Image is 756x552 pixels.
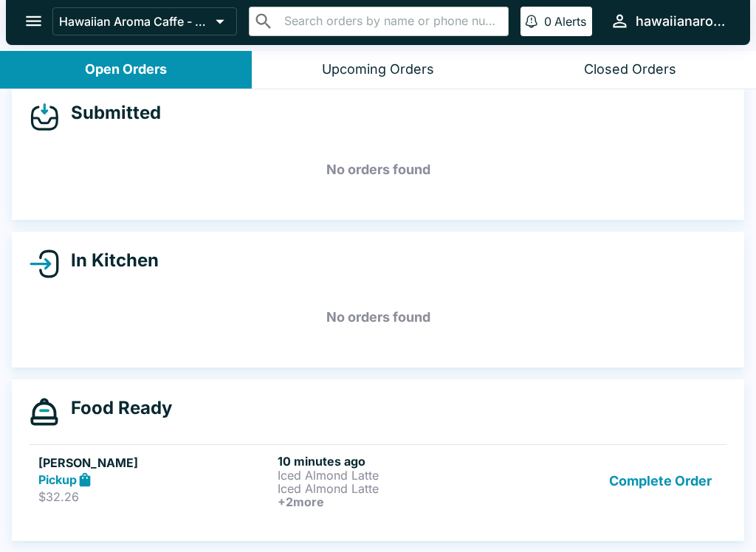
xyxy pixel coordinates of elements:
h6: 10 minutes ago [278,454,511,469]
a: [PERSON_NAME]Pickup$32.2610 minutes agoIced Almond LatteIced Almond Latte+2moreComplete Order [30,444,726,517]
h5: No orders found [30,291,726,344]
button: Complete Order [603,454,718,508]
h4: Submitted [59,102,161,124]
div: Open Orders [85,61,167,78]
div: hawaiianaromacaffe [636,13,726,30]
h5: No orders found [30,143,726,196]
strong: Pickup [38,472,77,487]
p: Iced Almond Latte [278,482,511,495]
h4: In Kitchen [59,249,159,272]
p: $32.26 [38,489,272,504]
h6: + 2 more [278,495,511,508]
p: Alerts [554,14,586,29]
div: Upcoming Orders [322,61,434,78]
h5: [PERSON_NAME] [38,454,272,472]
h4: Food Ready [59,397,172,419]
button: open drawer [15,2,52,40]
button: hawaiianaromacaffe [604,5,732,37]
input: Search orders by name or phone number [280,11,502,32]
div: Closed Orders [584,61,676,78]
p: Iced Almond Latte [278,469,511,482]
p: Hawaiian Aroma Caffe - Waikiki Beachcomber [59,14,210,29]
button: Hawaiian Aroma Caffe - Waikiki Beachcomber [52,7,237,35]
p: 0 [544,14,551,29]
